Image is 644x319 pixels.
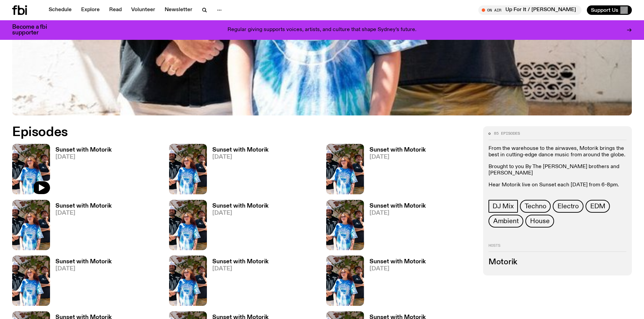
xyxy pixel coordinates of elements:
span: [DATE] [55,210,112,216]
a: Explore [77,5,104,15]
span: [DATE] [212,154,268,160]
h3: Sunset with Motorik [212,259,268,265]
a: Schedule [45,5,76,15]
img: Andrew, Reenie, and Pat stand in a row, smiling at the camera, in dappled light with a vine leafe... [326,200,364,250]
h3: Sunset with Motorik [212,203,268,209]
span: Electro [557,203,579,210]
span: House [530,217,549,225]
span: Techno [525,203,546,210]
span: [DATE] [212,266,268,272]
a: Sunset with Motorik[DATE] [50,259,112,306]
h3: Sunset with Motorik [369,259,426,265]
h3: Sunset with Motorik [55,203,112,209]
a: DJ Mix [488,200,518,213]
a: Sunset with Motorik[DATE] [364,203,426,250]
h3: Sunset with Motorik [55,147,112,153]
a: Sunset with Motorik[DATE] [364,147,426,194]
a: Sunset with Motorik[DATE] [50,147,112,194]
a: Sunset with Motorik[DATE] [207,147,268,194]
span: Support Us [591,7,618,13]
a: Techno [520,200,551,213]
button: On AirUp For It / [PERSON_NAME] [478,5,581,15]
img: Andrew, Reenie, and Pat stand in a row, smiling at the camera, in dappled light with a vine leafe... [12,256,50,306]
span: 85 episodes [494,132,520,135]
a: Sunset with Motorik[DATE] [207,203,268,250]
h2: Episodes [12,126,423,138]
span: [DATE] [369,154,426,160]
p: From the warehouse to the airwaves, Motorik brings the best in cutting-edge dance music from arou... [488,145,626,158]
a: EDM [586,200,610,213]
span: DJ Mix [493,203,514,210]
button: Support Us [587,5,632,15]
h3: Sunset with Motorik [369,147,426,153]
span: Ambient [493,217,519,225]
a: House [525,215,554,228]
p: Regular giving supports voices, artists, and culture that shape Sydney’s future. [228,27,416,33]
h3: Motorik [488,259,626,266]
a: Newsletter [161,5,196,15]
a: Electro [553,200,583,213]
h3: Sunset with Motorik [55,259,112,265]
span: [DATE] [55,266,112,272]
h3: Sunset with Motorik [369,203,426,209]
a: Volunteer [127,5,159,15]
h3: Become a fbi supporter [12,24,55,36]
a: Read [105,5,126,15]
a: Ambient [488,215,524,228]
span: EDM [590,203,605,210]
img: Andrew, Reenie, and Pat stand in a row, smiling at the camera, in dappled light with a vine leafe... [12,200,50,250]
p: Brought to you By The [PERSON_NAME] brothers and [PERSON_NAME] [488,164,626,177]
a: Sunset with Motorik[DATE] [364,259,426,306]
h2: Hosts [488,244,626,252]
a: Sunset with Motorik[DATE] [50,203,112,250]
span: [DATE] [55,154,112,160]
img: Andrew, Reenie, and Pat stand in a row, smiling at the camera, in dappled light with a vine leafe... [169,256,207,306]
img: Andrew, Reenie, and Pat stand in a row, smiling at the camera, in dappled light with a vine leafe... [12,144,50,194]
h3: Sunset with Motorik [212,147,268,153]
img: Andrew, Reenie, and Pat stand in a row, smiling at the camera, in dappled light with a vine leafe... [169,144,207,194]
img: Andrew, Reenie, and Pat stand in a row, smiling at the camera, in dappled light with a vine leafe... [169,200,207,250]
span: [DATE] [369,266,426,272]
span: [DATE] [212,210,268,216]
img: Andrew, Reenie, and Pat stand in a row, smiling at the camera, in dappled light with a vine leafe... [326,144,364,194]
img: Andrew, Reenie, and Pat stand in a row, smiling at the camera, in dappled light with a vine leafe... [326,256,364,306]
a: Sunset with Motorik[DATE] [207,259,268,306]
p: Hear Motorik live on Sunset each [DATE] from 6-8pm. [488,182,626,188]
span: [DATE] [369,210,426,216]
